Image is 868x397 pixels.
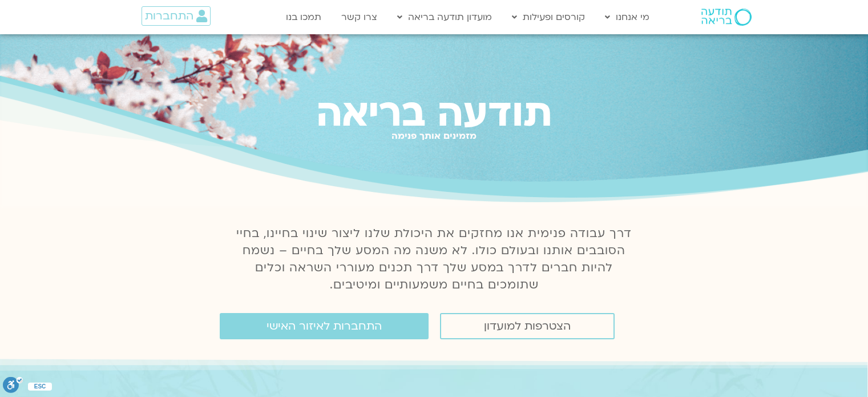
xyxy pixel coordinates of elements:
[506,6,591,28] a: קורסים ופעילות
[280,6,327,28] a: תמכו בנו
[599,6,655,28] a: מי אנחנו
[267,320,382,332] span: התחברות לאיזור האישי
[336,6,383,28] a: צרו קשר
[230,225,639,294] p: דרך עבודה פנימית אנו מחזקים את היכולת שלנו ליצור שינוי בחיינו, בחיי הסובבים אותנו ובעולם כולו. לא...
[145,10,193,22] span: התחברות
[220,313,429,339] a: התחברות לאיזור האישי
[142,6,211,26] a: התחברות
[440,313,615,339] a: הצטרפות למועדון
[701,9,752,26] img: תודעה בריאה
[484,320,571,332] span: הצטרפות למועדון
[391,6,498,28] a: מועדון תודעה בריאה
